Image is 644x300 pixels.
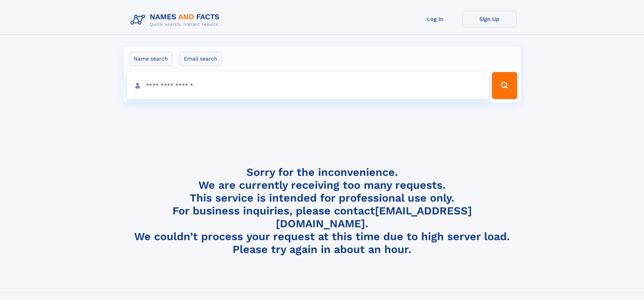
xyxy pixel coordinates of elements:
[129,52,172,66] label: Name search
[128,11,225,29] img: Logo Names and Facts
[492,72,517,99] button: Search Button
[408,11,462,27] a: Log In
[128,166,517,256] h4: Sorry for the inconvenience. We are currently receiving too many requests. This service is intend...
[276,204,472,230] a: [EMAIL_ADDRESS][DOMAIN_NAME]
[127,72,489,99] input: search input
[180,52,222,66] label: Email search
[462,11,517,27] a: Sign Up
